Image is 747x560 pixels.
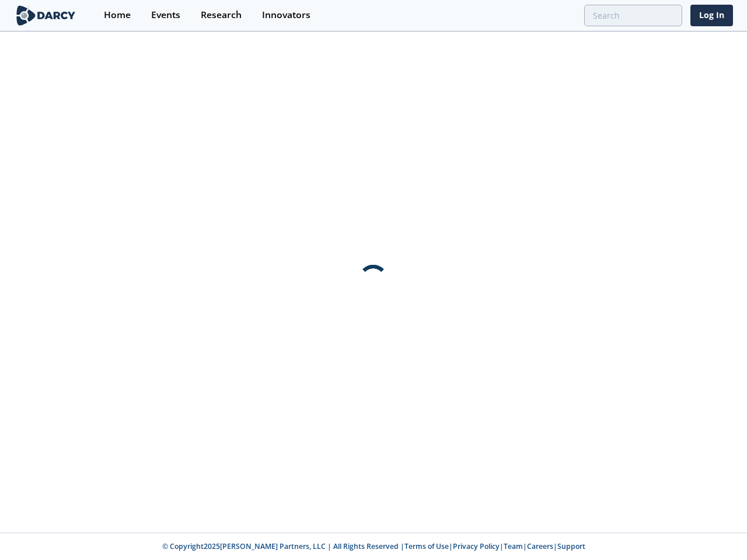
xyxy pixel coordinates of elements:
a: Log In [690,5,733,26]
a: Team [504,541,523,551]
a: Careers [527,541,553,551]
a: Terms of Use [404,541,449,551]
a: Privacy Policy [453,541,500,551]
div: Events [151,10,180,20]
img: logo-wide.svg [14,5,78,26]
div: Innovators [262,10,310,20]
a: Support [557,541,585,551]
div: Home [104,10,131,20]
input: Advanced Search [584,5,682,26]
div: Research [201,10,242,20]
p: © Copyright 2025 [PERSON_NAME] Partners, LLC | All Rights Reserved | | | | | [16,541,731,552]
